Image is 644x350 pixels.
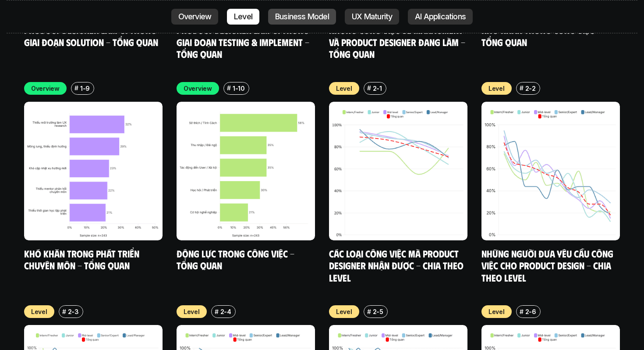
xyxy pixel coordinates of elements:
[481,247,616,283] a: Những người đưa yêu cầu công việc cho Product Design - Chia theo Level
[488,84,505,93] p: Level
[481,24,603,48] a: Khó khăn trong công việc - Tổng quan
[520,85,524,91] h6: #
[488,307,505,316] p: Level
[227,9,259,25] a: Level
[184,307,200,316] p: Level
[74,85,78,91] h6: #
[329,247,466,283] a: Các loại công việc mà Product Designer nhận được - Chia theo Level
[68,307,79,316] p: 2-3
[31,84,60,93] p: Overview
[373,84,382,93] p: 2-1
[352,12,392,21] p: UX Maturity
[233,84,245,93] p: 1-10
[177,247,297,271] a: Động lực trong công việc - Tổng quan
[227,85,231,91] h6: #
[171,9,219,25] a: Overview
[62,308,66,315] h6: #
[525,84,536,93] p: 2-2
[275,12,329,21] p: Business Model
[184,84,212,93] p: Overview
[234,12,252,21] p: Level
[367,85,371,91] h6: #
[215,308,219,315] h6: #
[80,84,90,93] p: 1-9
[31,307,47,316] p: Level
[268,9,336,25] a: Business Model
[373,307,383,316] p: 2-5
[415,12,466,21] p: AI Applications
[520,308,524,315] h6: #
[220,307,231,316] p: 2-4
[24,24,159,48] a: Product Designer làm gì trong giai đoạn Solution - Tổng quan
[336,307,352,316] p: Level
[345,9,399,25] a: UX Maturity
[329,24,467,60] a: Những công việc về Managment và Product Designer đang làm - Tổng quan
[24,247,142,271] a: Khó khăn trong phát triển chuyên môn - Tổng quan
[367,308,371,315] h6: #
[525,307,536,316] p: 2-6
[178,12,212,21] p: Overview
[336,84,352,93] p: Level
[177,24,311,60] a: Product Designer làm gì trong giai đoạn Testing & Implement - Tổng quan
[408,9,473,25] a: AI Applications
